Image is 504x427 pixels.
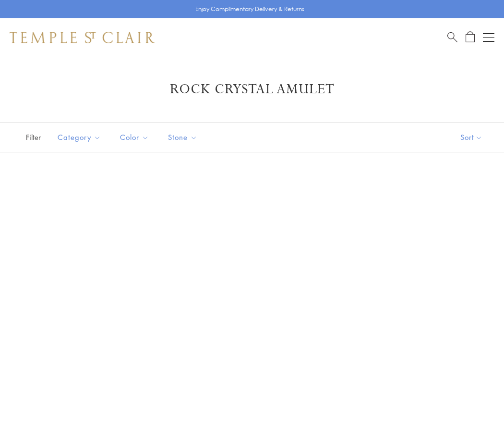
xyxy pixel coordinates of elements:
[53,131,108,143] span: Category
[163,131,204,143] span: Stone
[113,126,156,148] button: Color
[483,32,494,43] button: Open navigation
[195,4,304,14] p: Enjoy Complimentary Delivery & Returns
[10,32,155,43] img: Temple St. Clair
[115,131,156,143] span: Color
[466,31,475,43] a: Open Shopping Bag
[50,126,108,148] button: Category
[447,31,457,43] a: Search
[161,126,204,148] button: Stone
[439,123,504,152] button: Show sort by
[24,81,480,98] h1: Rock Crystal Amulet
